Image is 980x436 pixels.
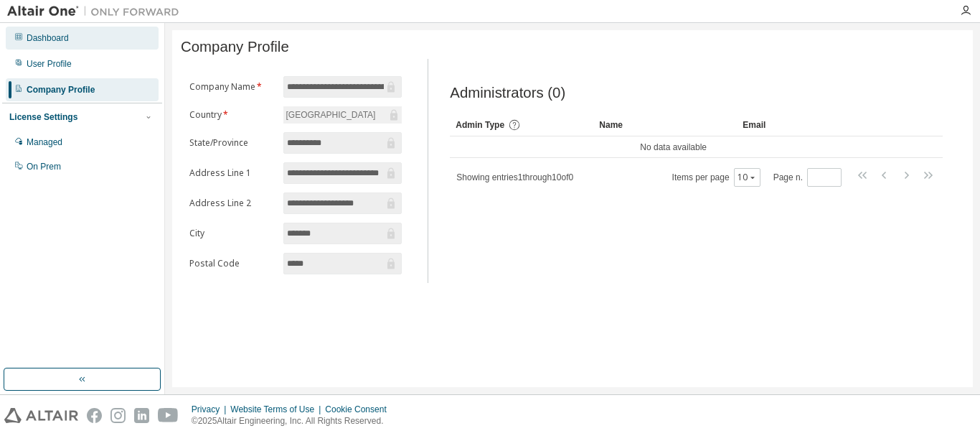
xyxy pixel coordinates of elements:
[181,39,289,55] span: Company Profile
[284,107,378,123] div: [GEOGRAPHIC_DATA]
[283,106,402,124] div: [GEOGRAPHIC_DATA]
[7,4,187,19] img: Altair One
[9,111,77,123] div: License Settings
[110,408,126,423] img: instagram.svg
[456,120,504,130] span: Admin Type
[192,404,230,415] div: Privacy
[87,408,102,423] img: facebook.svg
[450,85,565,101] span: Administrators (0)
[189,228,275,239] label: City
[189,167,275,179] label: Address Line 1
[27,136,62,148] div: Managed
[189,258,275,269] label: Postal Code
[192,415,395,427] p: © 2025 Altair Engineering, Inc. All Rights Reserved.
[599,113,731,136] div: Name
[27,32,69,44] div: Dashboard
[773,168,842,187] span: Page n.
[27,161,61,172] div: On Prem
[325,404,395,415] div: Cookie Consent
[450,136,897,158] td: No data available
[27,84,95,96] div: Company Profile
[189,198,275,209] label: Address Line 2
[743,113,819,136] div: Email
[27,58,72,70] div: User Profile
[230,404,325,415] div: Website Terms of Use
[158,408,179,423] img: youtube.svg
[134,408,149,423] img: linkedin.svg
[738,172,757,183] button: 10
[4,408,78,423] img: altair_logo.svg
[189,109,275,121] label: Country
[189,137,275,149] label: State/Province
[189,81,275,93] label: Company Name
[456,172,573,182] span: Showing entries 1 through 10 of 0
[672,168,760,187] span: Items per page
